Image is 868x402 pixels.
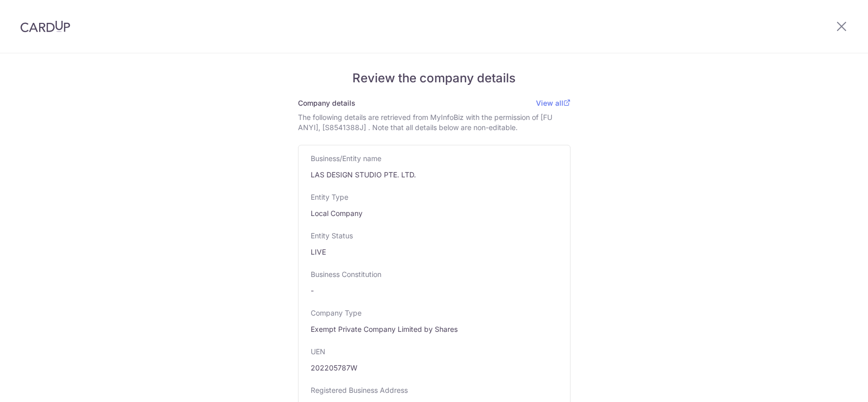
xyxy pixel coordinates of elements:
[803,372,858,397] iframe: Opens a widget where you can find more information
[298,112,571,133] div: The following details are retrieved from MyInfoBiz with the permission of [FU ANYI], [S8541388J] ...
[298,71,571,86] h5: Review the company details
[536,99,571,107] a: View all
[298,99,355,107] span: Company details
[20,20,70,33] img: CardUp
